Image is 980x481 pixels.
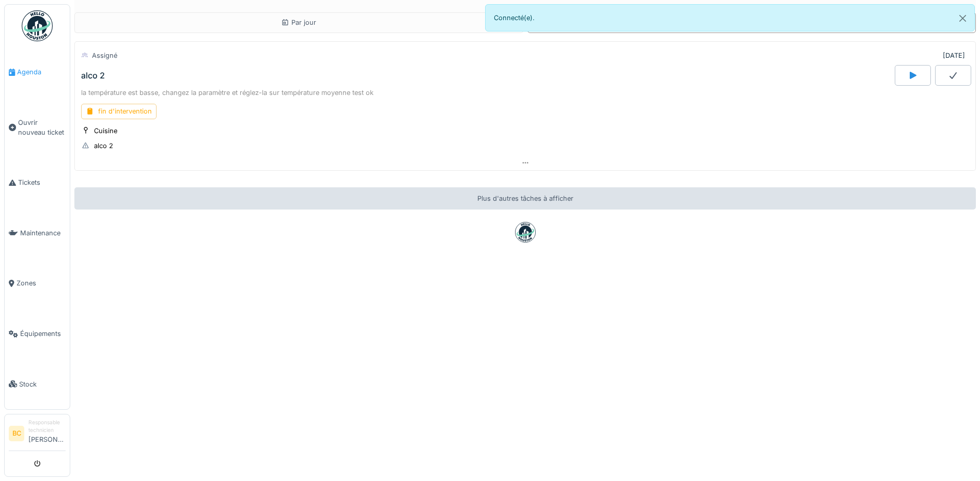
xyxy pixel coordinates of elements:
a: BC Responsable technicien[PERSON_NAME] [9,419,66,451]
span: Tickets [18,178,66,187]
span: Ouvrir nouveau ticket [18,118,66,137]
a: Stock [5,359,70,409]
span: Agenda [17,67,66,77]
a: Ouvrir nouveau ticket [5,98,70,158]
img: badge-BVDL4wpA.svg [515,222,536,243]
div: [DATE] [943,51,965,60]
div: Plus d'autres tâches à afficher [74,187,976,210]
div: Assigné [92,51,117,60]
span: Équipements [20,329,66,339]
div: la température est basse, changez la paramètre et réglez-la sur température moyenne test ok [81,88,969,98]
a: Agenda [5,47,70,98]
a: Zones [5,258,70,309]
a: Équipements [5,309,70,359]
li: [PERSON_NAME] [28,419,66,448]
div: alco 2 [81,71,105,81]
div: Responsable technicien [28,419,66,435]
button: Close [951,5,974,32]
span: Maintenance [20,228,66,238]
li: BC [9,426,24,441]
img: Badge_color-CXgf-gQk.svg [22,10,53,41]
div: Par jour [281,18,316,27]
span: Stock [19,379,66,389]
a: Tickets [5,157,70,208]
div: Connecté(e). [485,4,975,31]
a: Maintenance [5,208,70,259]
div: Cuisine [94,126,117,136]
span: Zones [17,278,66,288]
div: alco 2 [94,141,113,151]
div: fin d'intervention [81,104,157,119]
